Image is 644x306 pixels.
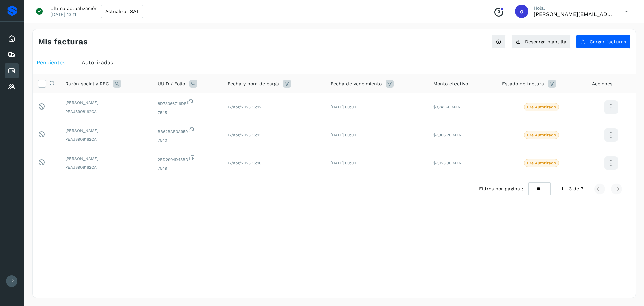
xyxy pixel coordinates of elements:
span: Autorizadas [82,59,113,66]
span: [DATE] 00:00 [331,133,356,137]
span: 17/abr/2025 15:10 [228,161,261,165]
span: Pendientes [37,59,65,66]
span: 1 - 3 de 3 [561,185,583,192]
span: Razón social y RFC [65,80,109,87]
span: 7540 [158,137,217,143]
span: Filtros por página : [479,185,523,192]
span: Descarga plantilla [525,39,566,44]
span: [PERSON_NAME] [65,100,147,106]
span: Monto efectivo [433,80,468,87]
span: [PERSON_NAME] [65,128,147,134]
span: 7545 [158,110,217,116]
span: [DATE] 00:00 [331,105,356,110]
div: Embarques [5,47,19,62]
span: PEAJ8908162CA [65,108,147,115]
p: [DATE] 13:11 [50,11,76,17]
span: Actualizar SAT [105,9,139,14]
p: Última actualización [50,5,98,11]
p: Pre Autorizado [527,161,556,165]
span: Fecha y hora de carga [228,80,279,87]
span: 7549 [158,165,217,171]
span: 17/abr/2025 15:12 [228,105,261,110]
p: Pre Autorizado [527,133,556,137]
p: Hola, [534,5,614,11]
h4: Mis facturas [38,37,88,47]
span: Estado de factura [502,80,544,87]
p: obed.perez@clcsolutions.com.mx [534,11,614,17]
div: Inicio [5,31,19,46]
span: 8D73366716DB [158,99,217,107]
span: BB62BAB3A959 [158,127,217,135]
button: Cargar facturas [576,35,630,49]
span: $7,023.30 MXN [433,161,462,165]
span: $7,306.20 MXN [433,133,462,137]
span: Cargar facturas [590,39,626,44]
div: Proveedores [5,80,19,94]
span: UUID / Folio [158,80,185,87]
span: PEAJ8908162CA [65,164,147,170]
button: Descarga plantilla [511,35,571,49]
span: 2BD2904D48BD [158,155,217,163]
span: 17/abr/2025 15:11 [228,133,261,137]
p: Pre Autorizado [527,105,556,110]
span: $9,741.60 MXN [433,105,461,110]
span: [PERSON_NAME] [65,156,147,162]
button: Actualizar SAT [101,5,143,18]
span: PEAJ8908162CA [65,136,147,142]
span: Acciones [592,80,612,87]
span: [DATE] 00:00 [331,161,356,165]
span: Fecha de vencimiento [331,80,382,87]
div: Cuentas por pagar [5,63,19,78]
